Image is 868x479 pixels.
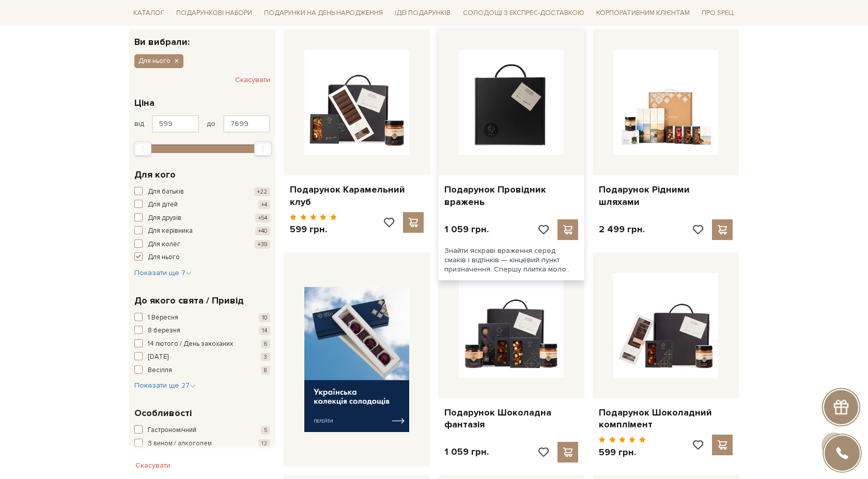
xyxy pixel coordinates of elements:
[254,187,270,196] span: +22
[148,213,181,223] span: Для друзів
[152,115,199,133] input: Ціна
[259,326,270,335] span: 14
[599,223,645,235] p: 2 499 грн.
[134,54,183,68] button: Для нього
[261,340,270,348] span: 6
[134,168,176,182] span: Для кого
[258,439,270,448] span: 12
[444,446,489,458] p: 1 059 грн.
[148,226,193,236] span: Для керівника
[134,439,270,449] button: З вином / алкоголем 12
[254,141,272,156] div: Max
[304,287,409,432] img: banner
[134,268,192,278] button: Показати ще 7
[134,380,196,391] button: Показати ще 27
[134,313,270,323] button: 1 Вересня 10
[134,326,270,336] button: 8 березня 14
[260,353,270,361] span: 3
[148,365,172,376] span: Весілля
[599,407,733,431] a: Подарунок Шоколадний комплімент
[599,184,733,208] a: Подарунок Рідними шляхами
[223,115,270,133] input: Ціна
[599,446,646,458] p: 599 грн.
[129,457,177,474] button: Скасувати
[134,352,270,362] button: [DATE] 3
[129,29,275,46] div: Ви вибрали:
[134,406,192,420] span: Особливості
[148,439,212,449] span: З вином / алкоголем
[148,239,180,250] span: Для колег
[459,4,588,22] a: Солодощі з експрес-доставкою
[290,223,337,235] p: 599 грн.
[134,96,154,110] span: Ціна
[444,407,578,431] a: Подарунок Шоколадна фантазія
[134,213,270,223] button: Для друзів +54
[255,240,270,249] span: +39
[391,5,455,21] span: Ідеї подарунків
[148,339,233,349] span: 14 лютого / День закоханих
[235,72,270,88] button: Скасувати
[148,313,178,323] span: 1 Вересня
[138,56,171,66] span: Для нього
[148,200,178,210] span: Для дітей
[207,119,215,129] span: до
[148,352,168,362] span: [DATE]
[148,425,196,436] span: Гастрономічний
[134,187,270,197] button: Для батьків +22
[255,214,270,222] span: +54
[134,119,144,129] span: від
[255,227,270,235] span: +40
[134,268,192,277] span: Показати ще 7
[134,425,270,436] button: Гастрономічний 5
[172,5,256,21] span: Подарункові набори
[148,252,180,263] span: Для нього
[592,4,694,22] a: Корпоративним клієнтам
[459,50,564,155] img: Подарунок Провідник вражень
[134,381,196,390] span: Показати ще 27
[444,223,489,235] p: 1 059 грн.
[258,200,270,209] span: +4
[444,184,578,208] a: Подарунок Провідник вражень
[148,326,180,336] span: 8 березня
[438,240,584,281] div: Знайти яскраві враження серед смаків і відтінків — кінцевий пункт призначення. Спершу плитка моло..
[290,184,424,208] a: Подарунок Карамельний клуб
[134,239,270,250] button: Для колег +39
[261,366,270,375] span: 8
[261,426,270,435] span: 5
[134,141,151,156] div: Min
[134,200,270,210] button: Для дітей +4
[260,5,387,21] span: Подарунки на День народження
[129,5,168,21] span: Каталог
[259,313,270,322] span: 10
[134,365,270,376] button: Весілля 8
[134,294,244,308] span: До якого свята / Привід
[134,339,270,349] button: 14 лютого / День закоханих 6
[134,252,270,263] button: Для нього
[134,226,270,236] button: Для керівника +40
[148,187,184,197] span: Для батьків
[698,5,739,21] span: Про Spell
